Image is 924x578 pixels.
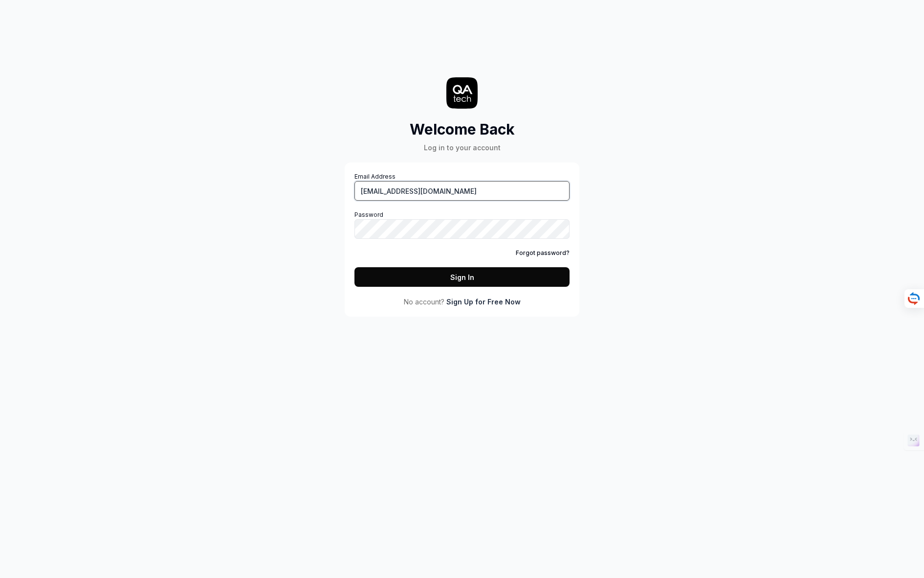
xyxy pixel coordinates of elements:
[446,297,521,307] a: Sign Up for Free Now
[354,172,570,201] label: Email Address
[404,297,444,307] span: No account?
[354,219,570,239] input: Password
[354,267,570,287] button: Sign In
[354,181,570,201] input: Email Address
[410,142,515,153] div: Log in to your account
[354,210,570,239] label: Password
[516,249,570,257] a: Forgot password?
[410,118,515,140] h2: Welcome Back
